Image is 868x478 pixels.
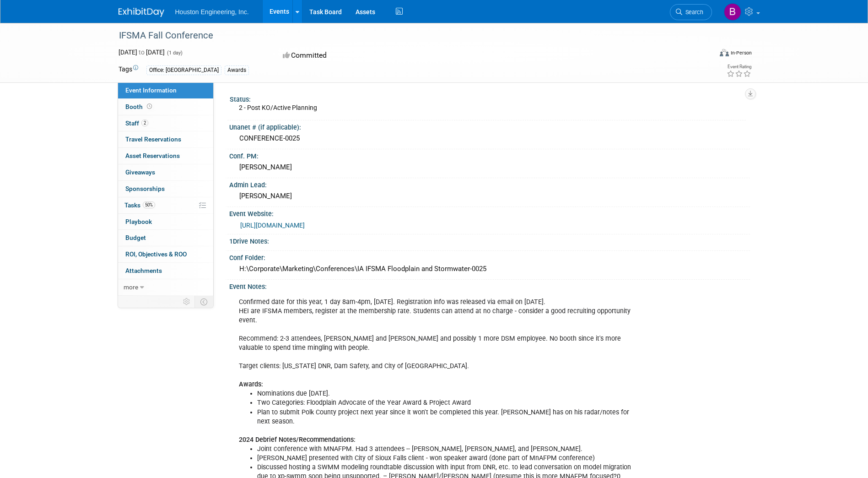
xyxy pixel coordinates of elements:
[229,234,750,246] div: 1Drive Notes:
[239,380,263,388] b: Awards:
[257,454,643,463] li: [PERSON_NAME] presented with City of Sioux Falls client - won speaker award (done part of MnAFPM ...
[166,50,183,56] span: (1 day)
[730,49,752,56] div: In-Person
[125,185,165,192] span: Sponsorships
[658,48,752,61] div: Event Format
[125,250,187,258] span: ROI, Objectives & ROO
[118,115,213,131] a: Staff2
[239,436,356,444] b: 2024 Debrief Notes/Recommendations:
[179,296,195,308] td: Personalize Event Tab Strip
[118,197,213,213] a: Tasks50%
[229,280,750,291] div: Event Notes:
[118,230,213,246] a: Budget
[682,9,703,16] span: Search
[118,246,213,262] a: ROI, Objectives & ROO
[125,168,155,176] span: Giveaways
[118,131,213,147] a: Travel Reservations
[125,234,146,241] span: Budget
[175,8,249,16] span: Houston Engineering, Inc.
[230,92,746,104] div: Status:
[229,207,750,218] div: Event Website:
[124,283,138,291] span: more
[146,65,221,75] div: Office: [GEOGRAPHIC_DATA]
[125,152,180,159] span: Asset Reservations
[118,279,213,295] a: more
[118,164,213,180] a: Giveaways
[236,189,743,203] div: [PERSON_NAME]
[236,160,743,174] div: [PERSON_NAME]
[229,149,750,161] div: Conf. PM:
[125,103,154,110] span: Booth
[119,49,165,56] span: [DATE] [DATE]
[240,222,305,229] a: [URL][DOMAIN_NAME]
[724,3,741,21] img: Bonnie Marsaa
[125,136,181,143] span: Travel Reservations
[280,48,482,64] div: Committed
[229,178,750,190] div: Admin Lead:
[225,65,249,75] div: Awards
[141,119,148,126] span: 2
[119,8,164,17] img: ExhibitDay
[137,49,146,56] span: to
[118,214,213,230] a: Playbook
[118,148,213,164] a: Asset Reservations
[229,251,750,262] div: Conf Folder:
[257,398,643,407] li: Two Categories: Floodplain Advocate of the Year Award & Project Award
[118,99,213,115] a: Booth
[236,131,743,146] div: CONFERENCE-0025
[143,201,155,208] span: 50%
[239,104,317,111] span: 2 - Post KO/Active Planning
[119,65,138,75] td: Tags
[116,27,698,44] div: IFSMA Fall Conference
[236,262,743,276] div: H:\Corporate\Marketing\Conferences\IA IFSMA Floodplain and Stormwater-0025
[118,181,213,197] a: Sponsorships
[125,119,148,127] span: Staff
[727,65,751,69] div: Event Rating
[125,267,162,274] span: Attachments
[124,201,155,209] span: Tasks
[720,49,729,56] img: Format-Inperson.png
[194,296,213,308] td: Toggle Event Tabs
[257,408,643,426] li: Plan to submit Polk County project next year since it won't be completed this year. [PERSON_NAME]...
[125,87,177,94] span: Event Information
[670,4,712,20] a: Search
[118,263,213,279] a: Attachments
[125,218,152,225] span: Playbook
[229,120,750,132] div: Unanet # (if applicable):
[145,103,154,110] span: Booth not reserved yet
[257,445,643,454] li: Joint conference with MNAFPM. Had 3 attendees -- [PERSON_NAME], [PERSON_NAME], and [PERSON_NAME].
[257,389,643,398] li: Nominations due [DATE].
[118,82,213,98] a: Event Information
